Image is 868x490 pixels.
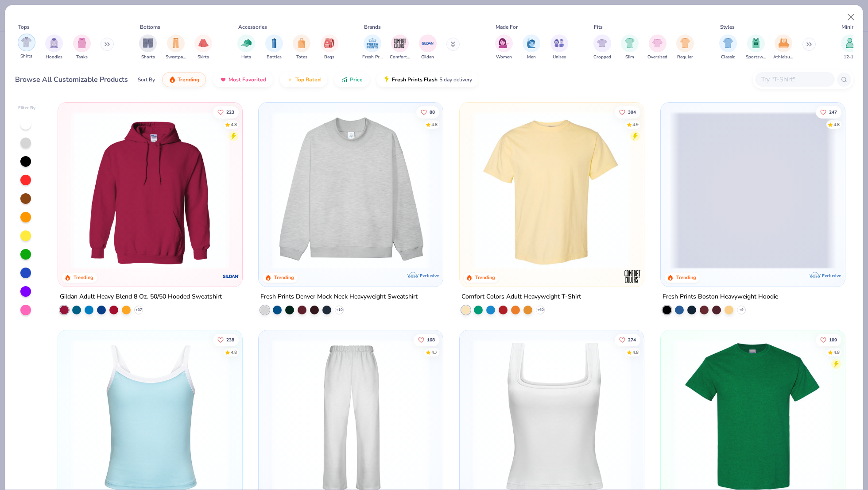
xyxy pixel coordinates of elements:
[390,34,410,61] div: filter for Comfort Colors
[334,72,369,87] button: Price
[267,54,282,61] span: Bottles
[632,349,639,356] div: 4.8
[751,38,761,48] img: Sportswear Image
[496,23,518,31] div: Made For
[746,54,766,61] span: Sportswear
[822,273,841,279] span: Exclusive
[593,34,611,61] button: filter button
[18,34,35,60] div: filter for Shirts
[141,54,155,61] span: Shorts
[231,349,237,356] div: 4.8
[138,76,155,84] div: Sort By
[432,121,438,128] div: 4.8
[362,34,383,61] div: filter for Fresh Prints
[194,34,212,61] div: filter for Skirts
[73,34,91,61] div: filter for Tanks
[321,34,338,61] div: filter for Bags
[537,307,544,313] span: + 60
[139,34,157,61] button: filter button
[49,38,59,48] img: Hoodies Image
[523,34,540,61] button: filter button
[624,268,641,285] img: Comfort Colors logo
[241,38,252,48] img: Hats Image
[383,76,390,83] img: flash.gif
[720,23,735,31] div: Styles
[350,76,363,83] span: Price
[739,307,744,313] span: + 9
[829,110,837,114] span: 247
[260,291,418,302] div: Fresh Prints Denver Mock Neck Heavyweight Sweatshirt
[60,291,222,302] div: Gildan Adult Heavy Blend 8 Oz. 50/50 Hooded Sweatshirt
[625,38,635,48] img: Slim Image
[615,333,640,346] button: Like
[625,54,634,61] span: Slim
[46,54,62,61] span: Hoodies
[593,54,611,61] span: Cropped
[628,110,636,114] span: 304
[45,34,63,61] div: filter for Hoodies
[816,106,841,118] button: Like
[226,337,234,342] span: 238
[419,34,437,61] button: filter button
[550,34,568,61] div: filter for Unisex
[663,291,778,302] div: Fresh Prints Boston Heavyweight Hoodie
[554,38,564,48] img: Unisex Image
[495,34,513,61] button: filter button
[523,34,540,61] div: filter for Men
[321,34,338,61] button: filter button
[265,34,283,61] button: filter button
[297,38,306,48] img: Totes Image
[597,38,607,48] img: Cropped Image
[18,34,35,61] button: filter button
[841,34,859,61] div: filter for 12-17
[267,111,434,269] img: f5d85501-0dbb-4ee4-b115-c08fa3845d83
[73,34,91,61] button: filter button
[461,291,581,302] div: Comfort Colors Adult Heavyweight T-Shirt
[237,34,255,61] button: filter button
[166,34,186,61] div: filter for Sweatpants
[550,34,568,61] button: filter button
[841,34,859,61] button: filter button
[843,9,860,26] button: Close
[295,76,321,83] span: Top Rated
[527,54,536,61] span: Men
[362,54,383,61] span: Fresh Prints
[677,54,693,61] span: Regular
[553,54,566,61] span: Unisex
[213,333,239,346] button: Like
[213,106,239,118] button: Like
[593,34,611,61] div: filter for Cropped
[287,76,294,83] img: TopRated.gif
[841,23,866,31] div: Minimums
[21,37,31,47] img: Shirts Image
[198,54,209,61] span: Skirts
[393,37,407,50] img: Comfort Colors Image
[336,307,343,313] span: + 10
[220,76,227,83] img: most_fav.gif
[432,349,438,356] div: 4.7
[296,54,307,61] span: Totes
[178,76,199,83] span: Trending
[816,333,841,346] button: Like
[721,54,735,61] span: Classic
[421,37,434,50] img: Gildan Image
[241,54,251,61] span: Hats
[67,111,233,269] img: 01756b78-01f6-4cc6-8d8a-3c30c1a0c8ac
[496,54,512,61] span: Women
[844,54,856,61] span: 12-17
[676,34,694,61] div: filter for Regular
[647,34,667,61] button: filter button
[366,37,379,50] img: Fresh Prints Image
[779,38,789,48] img: Athleisure Image
[293,34,310,61] button: filter button
[221,268,239,285] img: Gildan logo
[499,38,509,48] img: Women Image
[419,34,437,61] div: filter for Gildan
[829,337,837,342] span: 109
[77,38,87,48] img: Tanks Image
[229,76,266,83] span: Most Favorited
[680,38,690,48] img: Regular Image
[719,34,737,61] button: filter button
[76,54,88,61] span: Tanks
[495,34,513,61] div: filter for Women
